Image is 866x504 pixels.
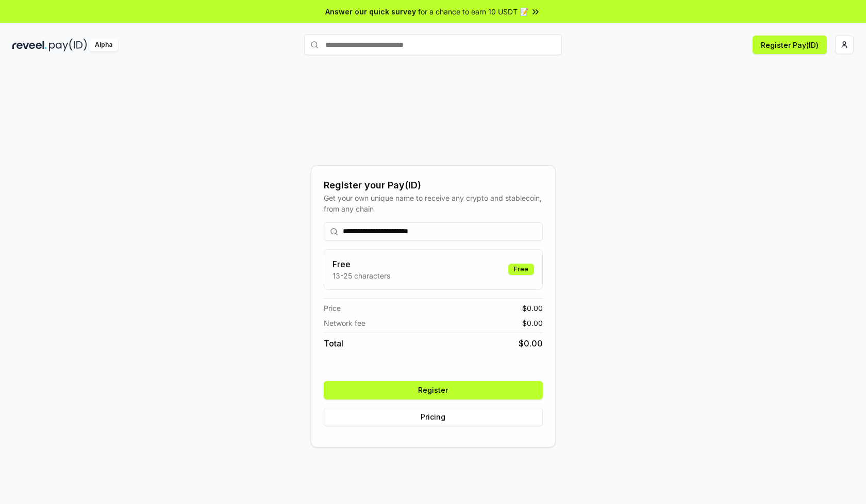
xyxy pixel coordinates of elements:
h3: Free [332,258,390,270]
div: Get your own unique name to receive any crypto and stablecoin, from any chain [324,193,543,214]
span: $ 0.00 [519,337,543,350]
span: $ 0.00 [522,303,543,314]
div: Alpha [89,39,118,51]
div: Register your Pay(ID) [324,178,543,193]
div: Free [508,264,534,275]
button: Register Pay(ID) [753,36,827,54]
span: Answer our quick survey [325,6,416,17]
p: 13-25 characters [332,270,390,281]
span: Total [324,337,343,350]
span: Price [324,303,341,314]
span: for a chance to earn 10 USDT 📝 [418,6,528,17]
button: Register [324,381,543,399]
img: pay_id [49,39,87,51]
img: reveel_dark [12,39,47,51]
span: $ 0.00 [522,318,543,328]
span: Network fee [324,318,365,328]
button: Pricing [324,408,543,426]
